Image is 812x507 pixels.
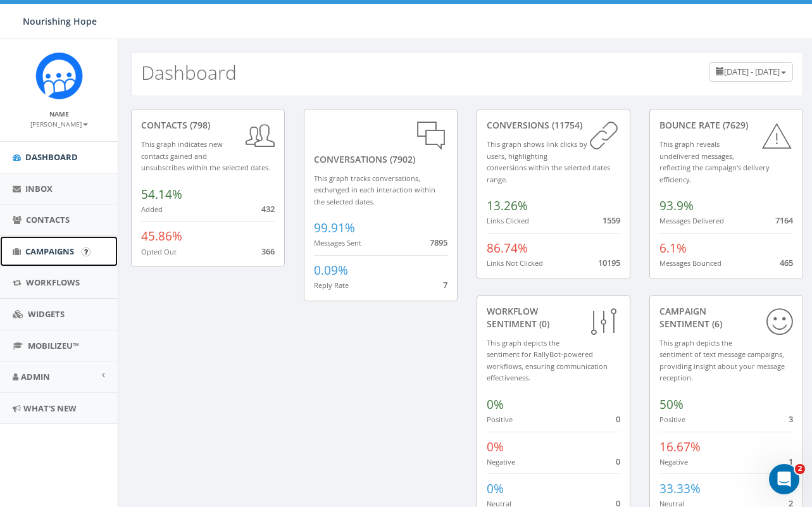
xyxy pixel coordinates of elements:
[487,396,504,413] span: 0%
[141,139,270,172] small: This graph indicates new contacts gained and unsubscribes within the selected dates.
[720,119,748,131] span: (7629)
[141,119,275,132] div: contacts
[789,456,793,467] span: 1
[487,258,543,268] small: Links Not Clicked
[780,257,793,268] span: 465
[30,118,88,129] a: [PERSON_NAME]
[616,413,620,425] span: 0
[487,415,513,424] small: Positive
[659,415,685,424] small: Positive
[387,153,415,165] span: (7902)
[141,62,237,83] h2: Dashboard
[21,371,50,382] span: Admin
[487,439,504,455] span: 0%
[487,480,504,497] span: 0%
[5,90,38,101] a: Log in
[487,139,610,184] small: This graph shows link clicks by users, highlighting conversions within the selected dates range.
[82,247,91,256] input: Submit
[25,183,53,194] span: Inbox
[314,238,361,247] small: Messages Sent
[659,240,687,256] span: 6.1%
[26,277,80,288] span: Workflows
[35,52,83,99] img: Rally_Corp_Logo_1.png
[659,439,701,455] span: 16.67%
[487,457,515,466] small: Negative
[314,262,348,279] span: 0.09%
[659,119,793,132] div: Bounce Rate
[314,280,349,290] small: Reply Rate
[616,456,620,467] span: 0
[769,464,799,494] iframe: Intercom live chat
[659,480,701,497] span: 33.33%
[659,258,721,268] small: Messages Bounced
[659,396,684,413] span: 50%
[775,215,793,226] span: 7164
[141,228,182,244] span: 45.86%
[659,457,688,466] small: Negative
[25,246,74,257] span: Campaigns
[603,215,620,226] span: 1559
[314,119,447,166] div: conversations
[709,318,722,330] span: (6)
[141,247,177,256] small: Opted Out
[5,55,185,66] div: Hello! Please Log In
[30,120,88,128] small: [PERSON_NAME]
[141,186,182,203] span: 54.14%
[261,203,275,215] span: 432
[5,89,38,103] button: Log in
[659,139,770,184] small: This graph reveals undelivered messages, reflecting the campaign's delivery efficiency.
[141,204,163,214] small: Added
[598,257,620,268] span: 10195
[314,220,355,236] span: 99.91%
[549,119,582,131] span: (11754)
[28,308,65,320] span: Widgets
[443,279,447,291] span: 7
[187,119,210,131] span: (798)
[49,110,69,118] small: Name
[26,214,70,225] span: Contacts
[659,305,793,330] div: Campaign Sentiment
[28,340,79,351] span: MobilizeU™
[487,338,608,383] small: This graph depicts the sentiment for RallyBot-powered workflows, ensuring communication effective...
[659,338,785,383] small: This graph depicts the sentiment of text message campaigns, providing insight about your message ...
[487,305,620,330] div: Workflow Sentiment
[430,237,447,248] span: 7895
[23,403,77,414] span: What's New
[487,240,528,256] span: 86.74%
[261,246,275,257] span: 366
[487,197,528,214] span: 13.26%
[25,151,78,163] span: Dashboard
[487,119,620,132] div: conversions
[5,5,92,21] img: logo
[23,15,97,27] span: Nourishing Hope
[659,197,694,214] span: 93.9%
[5,66,185,89] div: You will be redirected to our universal log in page.
[789,413,793,425] span: 3
[537,318,549,330] span: (0)
[314,173,435,206] small: This graph tracks conversations, exchanged in each interaction within the selected dates.
[487,216,529,225] small: Links Clicked
[724,66,780,77] span: [DATE] - [DATE]
[795,464,805,474] span: 2
[659,216,724,225] small: Messages Delivered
